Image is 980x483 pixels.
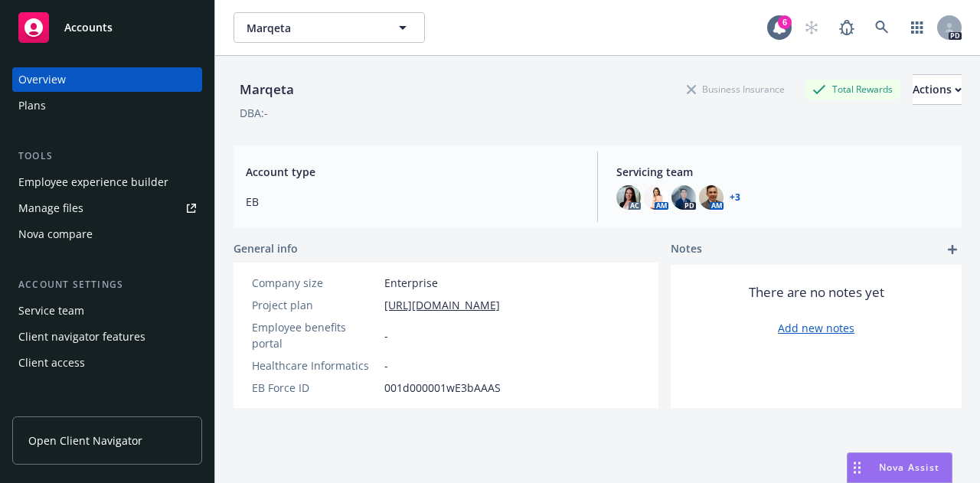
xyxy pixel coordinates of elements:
[12,148,202,164] div: Tools
[384,275,438,291] span: Enterprise
[246,164,579,180] span: Account type
[12,299,202,323] a: Service team
[246,194,579,210] span: EB
[28,432,142,449] span: Open Client Navigator
[384,328,388,344] span: -
[805,80,900,99] div: Total Rewards
[12,67,202,92] a: Overview
[18,351,85,375] div: Client access
[943,240,962,259] a: add
[64,21,113,34] span: Accounts
[18,67,66,92] div: Overview
[867,12,897,43] a: Search
[831,12,862,43] a: Report a Bug
[913,74,962,105] button: Actions
[730,193,740,202] a: +3
[778,15,792,29] div: 6
[18,299,84,323] div: Service team
[18,93,46,118] div: Plans
[699,185,724,210] img: photo
[247,20,379,36] span: Marqeta
[12,222,202,246] a: Nova compare
[12,325,202,349] a: Client navigator features
[234,80,300,100] div: Marqeta
[679,80,792,99] div: Business Insurance
[384,380,501,396] span: 001d000001wE3bAAAS
[671,185,696,210] img: photo
[384,297,500,313] a: [URL][DOMAIN_NAME]
[796,12,827,43] a: Start snowing
[616,164,949,180] span: Servicing team
[616,185,641,210] img: photo
[18,196,83,220] div: Manage files
[847,452,952,483] button: Nova Assist
[18,325,145,349] div: Client navigator features
[252,357,378,374] div: Healthcare Informatics
[18,222,93,246] div: Nova compare
[12,93,202,118] a: Plans
[913,75,962,104] div: Actions
[12,170,202,194] a: Employee experience builder
[252,380,378,396] div: EB Force ID
[12,196,202,220] a: Manage files
[671,240,702,259] span: Notes
[384,357,388,374] span: -
[18,170,168,194] div: Employee experience builder
[644,185,668,210] img: photo
[902,12,933,43] a: Switch app
[12,351,202,375] a: Client access
[749,283,884,302] span: There are no notes yet
[252,297,378,313] div: Project plan
[240,105,268,121] div: DBA: -
[12,277,202,292] div: Account settings
[848,453,867,482] div: Drag to move
[234,12,425,43] button: Marqeta
[12,6,202,49] a: Accounts
[879,461,939,474] span: Nova Assist
[778,320,854,336] a: Add new notes
[252,275,378,291] div: Company size
[252,319,378,351] div: Employee benefits portal
[234,240,298,256] span: General info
